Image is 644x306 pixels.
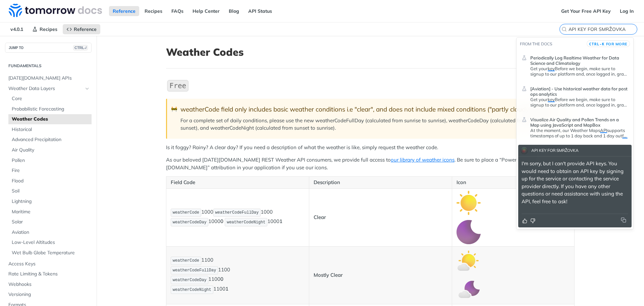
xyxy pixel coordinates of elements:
span: weatherCodeDay [173,220,207,225]
span: Expand image [457,228,481,235]
a: [DATE][DOMAIN_NAME] APIs [5,73,92,83]
span: weatherCode [173,258,199,263]
a: Reference [63,24,100,34]
span: Access Keys [8,261,90,267]
a: Soil [8,186,92,196]
img: Tomorrow.io Weather API Docs [9,4,102,17]
strong: Mostly Clear [314,272,343,278]
a: Historical [8,125,92,135]
p: Get your Before we begin, make sure to signup to our platform and, once logged in, grab your . [530,66,628,77]
button: Hide subpages for Weather Data Layers [85,86,90,91]
span: weatherCodeFullDay [215,210,259,215]
a: Flood [8,176,92,186]
span: weatherCode [173,210,199,215]
span: Flood [12,178,90,184]
p: 1000 1000 1000 1000 [171,208,305,227]
span: Lightning [12,198,90,205]
a: our library of weather icons [391,157,454,163]
p: I'm sorry, but I can't provide API keys. You would need to obtain an API key by signing up for th... [522,160,628,205]
strong: Clear [314,214,326,220]
a: Rate Limiting & Tokens [5,269,92,279]
a: Core [8,94,92,104]
svg: Search [561,27,567,32]
a: Recipes [141,6,166,16]
span: weatherCodeDay [173,278,207,282]
span: CTRL-/ [73,45,88,50]
span: weatherCodeNight [173,288,211,292]
span: Aviation [12,229,90,236]
img: mostly_clear_day [457,249,481,273]
span: Expand image [457,199,481,206]
a: Pollen [8,156,92,166]
span: Core [12,95,90,102]
span: Webhooks [8,281,90,288]
span: Weather Codes [12,116,90,123]
header: [Aviation] - Use historical weather data for post ops analytics [530,83,628,97]
p: 1100 1100 1100 1100 [171,256,305,295]
a: Blog [225,6,243,16]
a: Fire [8,166,92,176]
span: Versioning [8,291,90,298]
span: Probabilistic Forecasting [12,106,90,113]
span: API [600,128,607,133]
span: 🚧 [171,105,177,113]
p: At the moment, our Weather Maps supports timestamps of up to 1 day back and 1 day out the air qua... [530,128,628,138]
span: Solar [12,219,90,225]
p: Field Code [171,179,305,186]
a: Advanced Precipitation [8,135,92,145]
span: Expand image [457,286,481,293]
h2: Fundamentals [5,63,92,69]
p: Get your Before we begin, make sure to signup to our platform and, once logged in, grab your . [530,97,628,107]
strong: 0 [220,218,223,225]
span: [Aviation] - Use historical weather data for post ops analytics [530,86,628,97]
span: for [622,133,628,138]
a: Aviation [8,227,92,237]
span: weatherCodeNight [227,220,265,225]
strong: 1 [225,286,228,292]
header: Visualize Air Quality and Pollen Trends on a Map using JavaScript and MapBox [530,114,628,128]
span: Air Quality [12,147,90,154]
a: Get Your Free API Key [557,6,614,16]
div: API KEY FOR SMRŽOVKA [530,145,580,156]
p: Icon [457,179,570,186]
span: Visualize Air Quality and Pollen Trends on a Map using JavaScript and MapBox [530,117,628,128]
a: Weather Codes [8,114,92,124]
span: Weather Data Layers [8,85,83,92]
div: [Aviation] - Use historical weather data for post ops analytics [530,97,628,107]
span: Expand image [457,257,481,263]
kbd: CTRL-K [589,41,604,47]
p: As our beloved [DATE][DOMAIN_NAME] REST Weather API consumers, we provide full access to . Be sur... [166,156,575,171]
img: clear_night [457,220,481,244]
a: Help Center [189,6,223,16]
p: Description [314,179,447,186]
span: Soil [12,188,90,194]
button: CTRL-Kfor more [587,40,630,47]
a: Solar [8,217,92,227]
a: Wet Bulb Globe Temperature [8,248,92,258]
a: Recipes [29,24,61,34]
span: Periodically Log Realtime Weather for Data Science and Climatology [530,55,628,66]
span: v4.0.1 [7,24,27,34]
span: Recipes [40,26,57,32]
img: mostly_clear_night [457,278,481,302]
a: Access Keys [5,259,92,269]
span: Pollen [12,157,90,164]
span: [DATE][DOMAIN_NAME] APIs [8,75,90,82]
a: Lightning [8,196,92,207]
a: Low-Level Altitudes [8,237,92,248]
a: Weather Data LayersHide subpages for Weather Data Layers [5,84,92,94]
a: Visualize Air Quality and Pollen Trends on a Map using JavaScript and MapBoxAt the moment, our We... [518,111,632,141]
h1: Weather Codes [166,46,575,58]
a: Reference [109,6,139,16]
span: key [548,97,555,102]
a: API Status [245,6,276,16]
p: For a complete set of daily conditions, please use the new weatherCodeFullDay (calculated from su... [180,117,568,132]
span: Wet Bulb Globe Temperature [12,250,90,256]
span: From the docs [520,41,552,46]
input: Search [569,26,637,32]
strong: 1 [279,218,282,225]
a: Periodically Log Realtime Weather for Data Science and ClimatologyGet yourkeyBefore we begin, mak... [518,49,632,80]
a: Webhooks [5,279,92,290]
div: weatherCode field only includes basic weather conditions i.e "clear", and does not include mixed ... [180,105,568,113]
span: Fire [12,167,90,174]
